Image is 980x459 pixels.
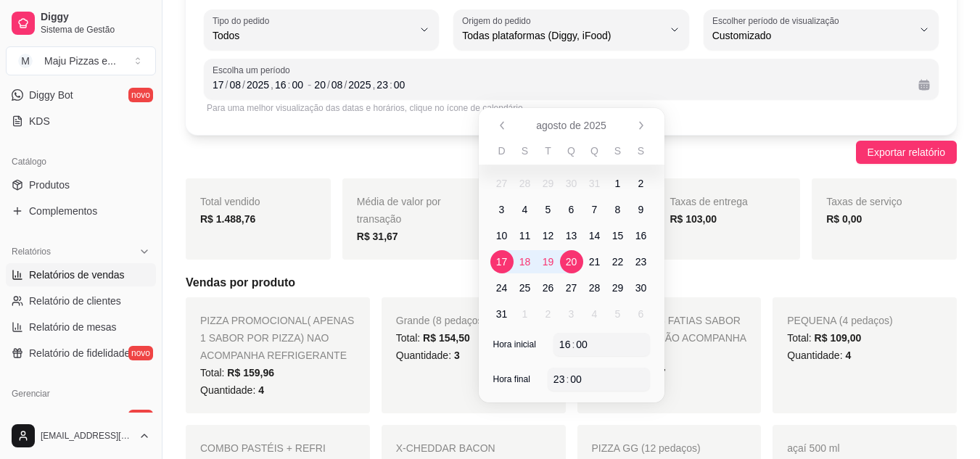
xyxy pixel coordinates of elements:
div: minuto, [569,372,583,386]
span: R$ 154,50 [423,332,470,344]
div: minuto, [575,337,589,352]
div: , [371,78,376,92]
span: 31 [496,307,508,321]
span: sábado, 9 de agosto de 2025 [630,198,653,221]
span: Relatório de clientes [29,294,121,308]
span: 11 [519,228,531,243]
button: Select a team [6,46,156,75]
span: 14 [589,228,601,243]
button: Anterior [490,114,514,137]
span: 23 [635,255,647,269]
span: Todas plataformas (Diggy, iFood) [462,28,662,43]
span: Taxas de entrega [670,196,747,207]
div: : [287,78,292,92]
span: sábado, 6 de setembro de 2025 [630,302,653,326]
span: 1 [615,176,621,191]
span: sexta-feira, 8 de agosto de 2025 [606,198,630,221]
span: COMBO PASTÉIS + REFRI [200,442,326,454]
div: Para uma melhor visualização das datas e horários, clique no ícone de calendário. [207,102,936,114]
span: terça-feira, 26 de agosto de 2025 [537,276,560,299]
div: minuto, Data final, [392,78,407,92]
div: ano, Data inicial, [245,78,271,92]
h5: Vendas por produto [186,274,957,291]
span: 21 [589,255,601,269]
span: R$ 109,00 [815,332,862,344]
span: 29 [612,281,624,295]
span: quarta-feira, 27 de agosto de 2025 [560,276,583,299]
span: R$ 159,96 [227,367,274,379]
span: domingo, 31 de agosto de 2025 [490,302,514,326]
span: 30 [635,281,647,295]
span: Hoje, quinta-feira, 21 de agosto de 2025 [583,250,606,273]
strong: R$ 1.488,76 [200,213,255,225]
div: hora, Data final, [375,78,390,92]
span: quarta-feira, 6 de agosto de 2025 [560,198,583,221]
span: quarta-feira, 30 de julho de 2025 [560,172,583,195]
span: T [545,144,551,158]
div: Data inicial [213,76,305,94]
span: domingo, 27 de julho de 2025 [490,172,514,195]
span: - [308,76,311,94]
span: Customizado [712,28,913,43]
span: 9 [638,202,644,217]
span: terça-feira, 12 de agosto de 2025 [537,224,560,247]
span: 26 [543,281,554,295]
div: minuto, Data inicial, [290,78,305,92]
strong: R$ 103,00 [670,213,717,225]
div: mês, Data final, [330,78,345,92]
span: Total vendido [200,196,260,207]
div: hora, [558,337,572,352]
span: sexta-feira, 5 de setembro de 2025 [606,302,630,326]
span: domingo, 10 de agosto de 2025 [490,224,514,247]
span: 22 [612,255,624,269]
table: agosto de 2025 [479,143,664,327]
span: X-CHEDDAR BACON [396,442,495,454]
span: sexta-feira, 22 de agosto de 2025 [606,250,630,273]
div: : [564,372,570,386]
span: 3 [454,350,460,361]
span: sábado, 30 de agosto de 2025 [630,276,653,299]
div: / [342,78,348,92]
span: 8 [615,202,621,217]
span: 6 [569,202,575,217]
span: Hora inicial [493,339,536,350]
span: sexta-feira, 1 de agosto de 2025 [606,172,630,195]
div: dia, Data final, [313,78,327,92]
span: quarta-feira, 3 de setembro de 2025 [560,302,583,326]
span: agosto de 2025 [536,118,606,133]
span: Intervalo selecionado: domingo, 17 de agosto a quarta-feira, 20 de agosto de 2025, domingo, 17 de... [490,250,514,273]
span: Intervalo selecionado: domingo, 17 de agosto a quarta-feira, 20 de agosto de 2025, quarta-feira, ... [560,250,583,273]
span: 28 [519,176,531,191]
span: segunda-feira, 18 de agosto de 2025 selecionado [514,250,537,273]
span: sábado, 23 de agosto de 2025 [630,250,653,273]
div: : [388,78,394,92]
div: dia, Data inicial, [211,78,226,92]
span: 4 [592,307,598,321]
span: terça-feira, 19 de agosto de 2025 selecionado [537,250,560,273]
span: Q [590,144,598,158]
span: quinta-feira, 4 de setembro de 2025 [583,302,606,326]
span: sexta-feira, 15 de agosto de 2025 [606,224,630,247]
span: segunda-feira, 25 de agosto de 2025 [514,276,537,299]
span: Taxas de serviço [826,196,902,207]
span: 25 [519,281,531,295]
span: terça-feira, 2 de setembro de 2025 [537,302,560,326]
span: PIZZA PROMOCIONAL( APENAS 1 SABOR POR PIZZA) NAO ACOMPANHA REFRIGERANTE [200,315,354,361]
div: Data final [314,76,907,94]
span: 2 [545,307,551,321]
span: Hora final [493,373,530,385]
span: Q [567,144,575,158]
span: S [638,144,644,158]
div: / [326,78,332,92]
div: ano, Data final, [347,78,372,92]
span: 5 [545,202,551,217]
span: PIZZA GG (12 pedaços) [592,442,701,454]
span: Média de valor por transação [357,196,441,225]
span: Grande (8 pedaços) [396,315,487,326]
span: 24 [496,281,508,295]
span: quinta-feira, 14 de agosto de 2025 [583,224,606,247]
span: PEQUENA (4 pedaços) [787,315,893,326]
span: 2 [638,176,644,191]
span: 17 [496,255,508,269]
span: Complementos [29,204,97,218]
